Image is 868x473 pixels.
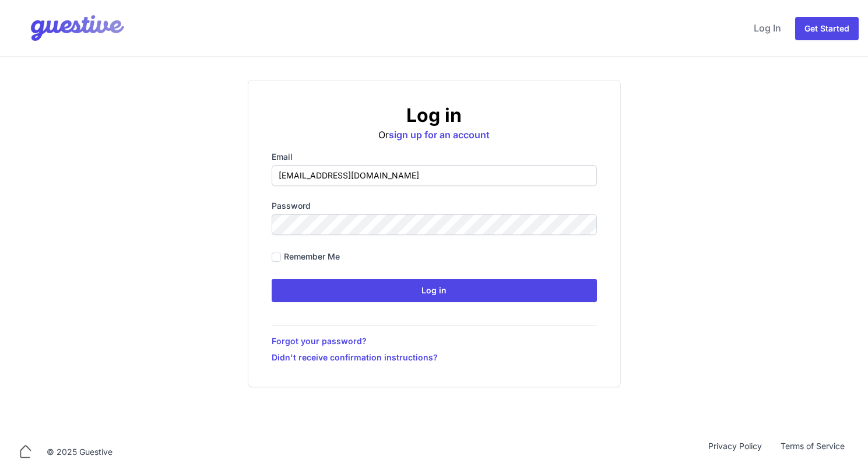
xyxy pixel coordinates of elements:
a: Terms of Service [771,440,854,464]
a: sign up for an account [389,129,490,141]
label: Password [272,200,597,212]
a: Privacy Policy [699,440,771,464]
h2: Log in [272,104,597,127]
div: Or [272,104,597,142]
a: Didn't receive confirmation instructions? [272,352,597,363]
label: Remember me [284,251,340,262]
a: Get Started [795,17,859,40]
input: you@example.com [272,165,597,186]
div: © 2025 Guestive [47,446,113,458]
img: Your Company [9,5,127,51]
a: Forgot your password? [272,335,597,347]
label: Email [272,151,597,163]
input: Log in [272,279,597,302]
a: Log In [749,14,786,42]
